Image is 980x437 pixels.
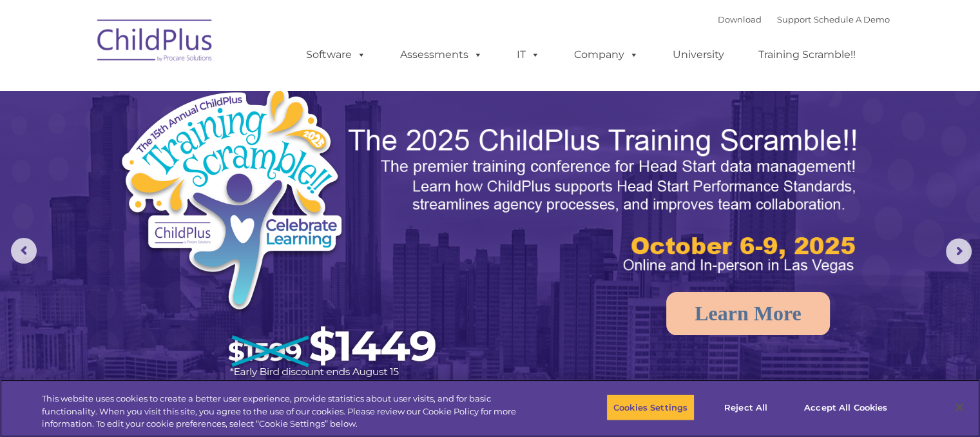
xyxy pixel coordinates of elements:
a: Company [561,42,651,68]
font: | [718,14,890,24]
a: Support [777,14,811,24]
a: University [660,42,737,68]
div: This website uses cookies to create a better user experience, provide statistics about user visit... [42,393,539,431]
button: Cookies Settings [606,394,695,421]
img: ChildPlus by Procare Solutions [91,10,220,75]
a: Software [293,42,379,68]
a: Assessments [387,42,495,68]
a: Schedule A Demo [814,14,890,24]
button: Reject All [706,394,786,421]
a: Download [718,14,762,24]
a: Learn More [666,292,830,335]
span: Phone number [179,138,234,148]
button: Accept All Cookies [797,394,894,421]
button: Close [945,393,974,422]
span: Last name [179,85,218,95]
a: Training Scramble!! [745,42,869,68]
a: IT [504,42,553,68]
